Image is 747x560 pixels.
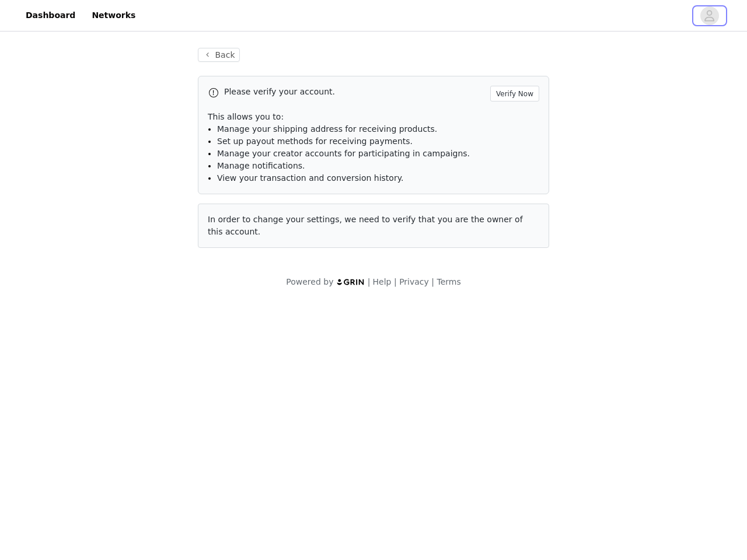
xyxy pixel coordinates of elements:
span: | [431,277,434,286]
a: Dashboard [19,2,82,29]
span: View your transaction and conversion history. [217,173,403,183]
span: Powered by [286,277,333,286]
span: | [394,277,397,286]
div: avatar [704,6,715,25]
a: Networks [85,2,142,29]
button: Verify Now [490,86,539,101]
a: Help [373,277,392,286]
span: Set up payout methods for receiving payments. [217,136,413,146]
span: Manage your shipping address for receiving products. [217,124,437,134]
button: Back [198,48,240,62]
p: This allows you to: [208,111,539,123]
a: Privacy [399,277,429,286]
a: Terms [437,277,460,286]
span: Manage your creator accounts for participating in campaigns. [217,149,470,158]
span: | [368,277,371,286]
span: In order to change your settings, we need to verify that you are the owner of this account. [208,215,523,236]
span: Manage notifications. [217,161,305,170]
p: Please verify your account. [224,86,486,98]
img: logo [336,278,365,286]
